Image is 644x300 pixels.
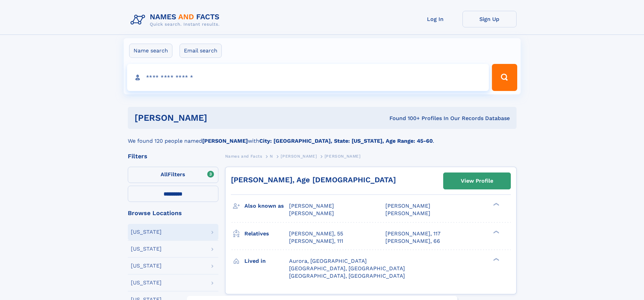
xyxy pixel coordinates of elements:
div: [US_STATE] [131,280,162,285]
a: [PERSON_NAME], Age [DEMOGRAPHIC_DATA] [231,176,396,184]
span: [GEOGRAPHIC_DATA], [GEOGRAPHIC_DATA] [289,265,405,272]
span: N [270,154,273,159]
div: Filters [128,153,218,159]
h1: [PERSON_NAME] [135,114,299,122]
div: [US_STATE] [131,246,162,252]
a: N [270,152,273,160]
h3: Also known as [244,200,289,212]
span: Aurora, [GEOGRAPHIC_DATA] [289,258,367,264]
img: Logo Names and Facts [128,11,225,29]
b: [PERSON_NAME] [202,138,248,144]
div: ❯ [492,202,500,207]
span: [PERSON_NAME] [289,210,334,216]
h3: Relatives [244,228,289,239]
h3: Lived in [244,255,289,267]
label: Name search [129,44,172,58]
b: City: [GEOGRAPHIC_DATA], State: [US_STATE], Age Range: 45-60 [259,138,433,144]
a: [PERSON_NAME] [281,152,317,160]
div: We found 120 people named with . [128,129,517,145]
a: [PERSON_NAME], 66 [385,237,440,245]
label: Email search [180,44,222,58]
a: [PERSON_NAME], 55 [289,230,343,237]
div: View Profile [461,173,493,189]
label: Filters [128,167,218,183]
span: [PERSON_NAME] [281,154,317,159]
span: [PERSON_NAME] [325,154,361,159]
span: [GEOGRAPHIC_DATA], [GEOGRAPHIC_DATA] [289,273,405,279]
div: [US_STATE] [131,263,162,269]
div: ❯ [492,230,500,234]
a: View Profile [444,173,510,189]
a: [PERSON_NAME], 111 [289,237,343,245]
input: search input [127,64,489,91]
span: [PERSON_NAME] [385,203,430,209]
div: ❯ [492,257,500,261]
span: [PERSON_NAME] [385,210,430,216]
a: Log In [408,11,462,27]
div: Found 100+ Profiles In Our Records Database [298,115,510,122]
div: Browse Locations [128,210,218,216]
div: [US_STATE] [131,229,162,235]
span: [PERSON_NAME] [289,203,334,209]
a: Names and Facts [225,152,262,160]
button: Search Button [492,64,517,91]
span: All [161,171,168,178]
a: Sign Up [462,11,517,27]
a: [PERSON_NAME], 117 [385,230,440,237]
